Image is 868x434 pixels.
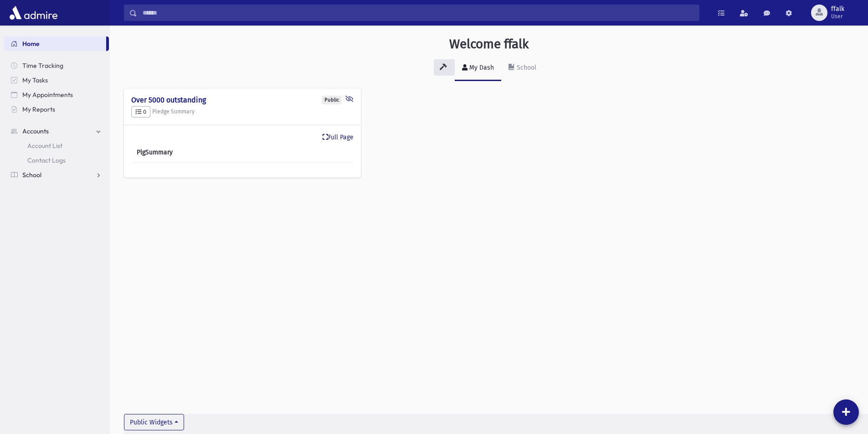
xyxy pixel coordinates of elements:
[501,56,544,81] a: School
[22,40,40,48] span: Home
[4,58,109,73] a: Time Tracking
[131,96,354,104] h4: Over 5000 outstanding
[322,96,342,104] div: Public
[4,36,106,51] a: Home
[22,171,41,179] span: School
[467,64,494,71] div: My Dash
[22,105,55,113] span: My Reports
[4,168,109,182] a: School
[27,156,66,164] span: Contact Logs
[449,36,529,52] h3: Welcome ffalk
[131,142,247,163] th: PlgSummary
[4,87,109,102] a: My Appointments
[131,106,150,118] button: 0
[22,127,49,135] span: Accounts
[22,76,48,84] span: My Tasks
[22,91,73,99] span: My Appointments
[27,142,62,150] span: Account List
[831,13,844,20] span: User
[323,133,354,142] a: Full Page
[131,106,354,118] h5: Pledge Summary
[22,61,63,70] span: Time Tracking
[4,138,109,153] a: Account List
[7,4,60,22] img: AdmirePro
[455,56,501,81] a: My Dash
[4,124,109,138] a: Accounts
[4,102,109,117] a: My Reports
[135,108,146,115] span: 0
[124,414,184,430] button: Public Widgets
[137,5,699,21] input: Search
[4,73,109,87] a: My Tasks
[515,64,536,71] div: School
[831,5,844,13] span: ffalk
[4,153,109,168] a: Contact Logs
